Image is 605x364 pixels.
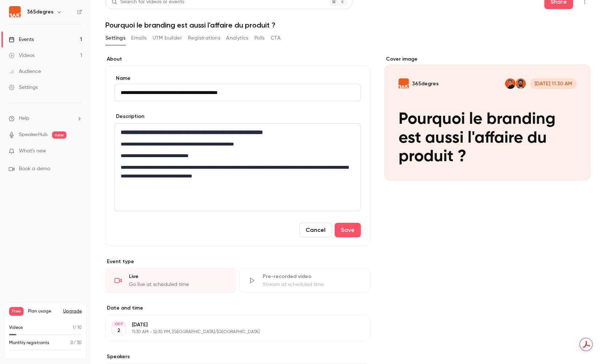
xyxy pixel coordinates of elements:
button: Analytics [226,32,249,44]
div: Go live at scheduled time [129,281,227,288]
span: What's new [19,147,46,155]
section: description [114,123,361,211]
button: Upgrade [63,308,82,314]
p: 2 [117,327,120,334]
span: Book a demo [19,165,50,173]
span: 1 [73,326,74,330]
label: Description [114,113,144,120]
div: Stream at scheduled time [263,281,361,288]
button: Save [335,223,361,237]
div: Audience [9,68,41,75]
label: About [105,56,370,63]
div: Videos [9,52,35,59]
span: Free [9,307,24,316]
button: CTA [271,32,281,44]
h1: Pourquoi le branding est aussi l'affaire du produit ? [105,21,590,29]
p: Monthly registrants [9,340,49,346]
button: Registrations [188,32,220,44]
label: Name [114,75,361,82]
li: help-dropdown-opener [9,115,82,122]
img: 365degres [9,6,21,18]
div: Events [9,36,34,43]
button: Settings [105,32,125,44]
p: / 30 [70,340,82,346]
a: SpeakerHub [19,131,48,139]
div: Settings [9,84,38,91]
label: Date and time [105,304,370,312]
section: Cover image [384,56,590,180]
p: 11:30 AM - 12:30 PM, [GEOGRAPHIC_DATA]/[GEOGRAPHIC_DATA] [132,329,331,335]
button: UTM builder [153,32,182,44]
span: Plan usage [28,308,59,314]
div: LiveGo live at scheduled time [105,268,236,293]
label: Speakers [105,353,370,360]
button: Polls [254,32,265,44]
span: new [52,131,66,139]
p: / 10 [73,324,82,331]
button: Emails [131,32,146,44]
div: Pre-recorded videoStream at scheduled time [239,268,370,293]
p: Videos [9,324,23,331]
div: Live [129,273,227,280]
p: Event type [105,258,370,265]
div: OCT [112,322,125,327]
button: Cancel [299,223,332,237]
span: 0 [70,341,73,345]
label: Cover image [384,56,590,63]
div: editor [115,124,360,211]
div: Pre-recorded video [263,273,361,280]
p: [DATE] [132,321,331,328]
h6: 365degres [27,8,53,16]
span: Help [19,115,29,122]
